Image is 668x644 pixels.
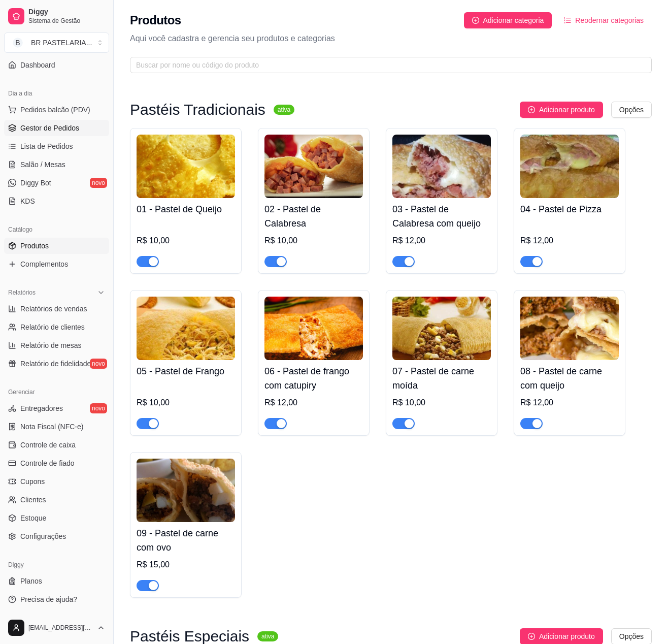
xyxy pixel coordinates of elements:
[264,202,363,231] h4: 02 - Pastel de Calabresa
[264,397,363,409] div: R$ 12,00
[20,105,90,115] span: Pedidos balcão (PDV)
[137,526,235,555] h4: 09 - Pastel de carne com ovo
[520,135,619,198] img: product-image
[20,259,68,269] span: Complementos
[4,337,109,353] a: Relatório de mesas
[4,400,109,416] a: Entregadoresnovo
[20,241,49,251] span: Produtos
[392,364,491,393] h4: 07 - Pastel de carne moída
[528,106,535,113] span: plus-circle
[4,384,109,400] div: Gerenciar
[28,624,93,632] span: [EMAIL_ADDRESS][DOMAIN_NAME]
[137,202,235,216] h4: 01 - Pastel de Queijo
[528,633,535,640] span: plus-circle
[392,397,491,409] div: R$ 10,00
[4,591,109,607] a: Precisa de ajuda?
[4,301,109,317] a: Relatórios de vendas
[4,256,109,272] a: Complementos
[20,476,45,487] span: Cupons
[20,403,63,413] span: Entregadores
[20,322,85,332] span: Relatório de clientes
[20,60,55,70] span: Dashboard
[20,594,77,604] span: Precisa de ajuda?
[130,104,265,116] h3: Pastéis Tradicionais
[20,495,46,505] span: Clientes
[4,85,109,102] div: Dia a dia
[4,221,109,238] div: Catálogo
[4,193,109,209] a: KDS
[20,304,87,314] span: Relatórios de vendas
[274,105,294,115] sup: ativa
[20,513,46,523] span: Estoque
[4,319,109,335] a: Relatório de clientes
[20,123,79,133] span: Gestor de Pedidos
[130,33,652,45] p: Aqui você cadastra e gerencia seu produtos e categorias
[520,297,619,360] img: product-image
[392,297,491,360] img: product-image
[13,38,23,48] span: B
[4,557,109,573] div: Diggy
[4,33,109,53] button: Select a team
[464,12,552,28] button: Adicionar categoria
[20,576,42,586] span: Planos
[130,12,181,28] h2: Produtos
[4,437,109,453] a: Controle de caixa
[4,473,109,490] a: Cupons
[264,364,363,393] h4: 06 - Pastel de frango com catupiry
[4,528,109,544] a: Configurações
[520,202,619,216] h4: 04 - Pastel de Pizza
[20,178,51,188] span: Diggy Bot
[4,573,109,589] a: Planos
[520,397,619,409] div: R$ 12,00
[4,4,109,28] a: DiggySistema de Gestão
[28,17,105,25] span: Sistema de Gestão
[4,616,109,640] button: [EMAIL_ADDRESS][DOMAIN_NAME]
[575,15,644,26] span: Reodernar categorias
[619,631,644,642] span: Opções
[20,440,76,450] span: Controle de caixa
[137,559,235,571] div: R$ 15,00
[264,297,363,360] img: product-image
[20,340,82,350] span: Relatório de mesas
[136,59,638,71] input: Buscar por nome ou código do produto
[20,196,35,206] span: KDS
[539,104,595,115] span: Adicionar produto
[20,159,65,170] span: Salão / Mesas
[264,235,363,247] div: R$ 10,00
[392,202,491,231] h4: 03 - Pastel de Calabresa com queijo
[472,17,479,24] span: plus-circle
[520,102,603,118] button: Adicionar produto
[520,364,619,393] h4: 08 - Pastel de carne com queijo
[4,57,109,73] a: Dashboard
[4,175,109,191] a: Diggy Botnovo
[4,138,109,154] a: Lista de Pedidos
[137,297,235,360] img: product-image
[137,235,235,247] div: R$ 10,00
[4,418,109,435] a: Nota Fiscal (NFC-e)
[20,458,75,468] span: Controle de fiado
[520,235,619,247] div: R$ 12,00
[556,12,652,28] button: Reodernar categorias
[20,359,91,369] span: Relatório de fidelidade
[31,38,92,48] div: BR PASTELARIA ...
[539,631,595,642] span: Adicionar produto
[619,104,644,115] span: Opções
[392,235,491,247] div: R$ 12,00
[4,492,109,508] a: Clientes
[257,631,278,641] sup: ativa
[4,102,109,118] button: Pedidos balcão (PDV)
[392,135,491,198] img: product-image
[611,102,652,118] button: Opções
[483,15,544,26] span: Adicionar categoria
[4,356,109,372] a: Relatório de fidelidadenovo
[137,364,235,378] h4: 05 - Pastel de Frango
[264,135,363,198] img: product-image
[4,510,109,526] a: Estoque
[4,238,109,254] a: Produtos
[4,455,109,471] a: Controle de fiado
[8,288,36,297] span: Relatórios
[564,17,571,24] span: ordered-list
[4,156,109,173] a: Salão / Mesas
[130,630,249,642] h3: Pastéis Especiais
[28,8,105,17] span: Diggy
